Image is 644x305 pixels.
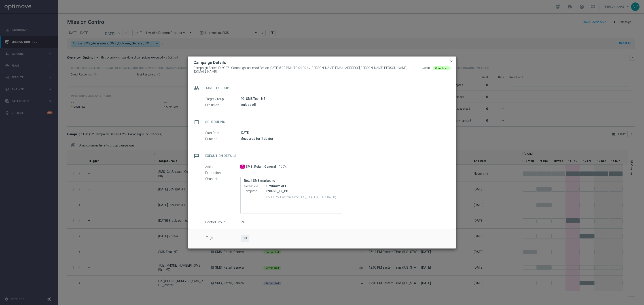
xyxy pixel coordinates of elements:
label: Template [244,189,266,193]
h2: Campaign Details [193,60,226,65]
div: Optimove API [266,184,339,188]
i: date_range [193,118,201,126]
label: Channels [205,177,240,181]
a: launch [240,97,244,101]
div: 0% [240,220,447,224]
span: 100% [279,165,287,169]
colored-tag: Completed [433,66,451,70]
i: message [193,152,201,160]
label: Action [205,165,240,169]
div: [DATE] [240,130,447,135]
div: Include All [240,102,447,107]
p: 090925_L2_PC [266,189,339,193]
label: Target Group [205,97,240,101]
span: Completed [435,67,448,70]
span: close [450,60,453,63]
label: Retail SMS marketing [244,179,339,183]
label: Exclusion [205,103,240,107]
h2: Execution Details [205,154,236,158]
label: Promotions [205,171,240,175]
label: Tags [206,235,241,242]
span: A [240,165,245,169]
label: Start Date [205,131,240,135]
span: Campaign Series ID: 9997 | Campaign last modified on [DATE] 5:09 PM UTC-04:00 by [PERSON_NAME][EM... [193,66,422,74]
div: Status: [422,66,431,74]
label: Get list via [244,184,266,188]
i: launch [241,97,244,100]
label: Duration [205,137,240,141]
div: Measured for 1 day(s) [240,136,447,141]
span: SMS Test_NZ [246,97,265,101]
span: SMS_Retail_General [246,165,276,169]
h2: Scheduling [205,120,225,124]
p: 05:11 PM Eastern Time ([US_STATE]) (UTC -04:00) [266,195,339,199]
h2: Target Group [205,86,229,90]
i: group [193,84,201,92]
label: Control Group [205,220,240,224]
span: test [241,235,249,242]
